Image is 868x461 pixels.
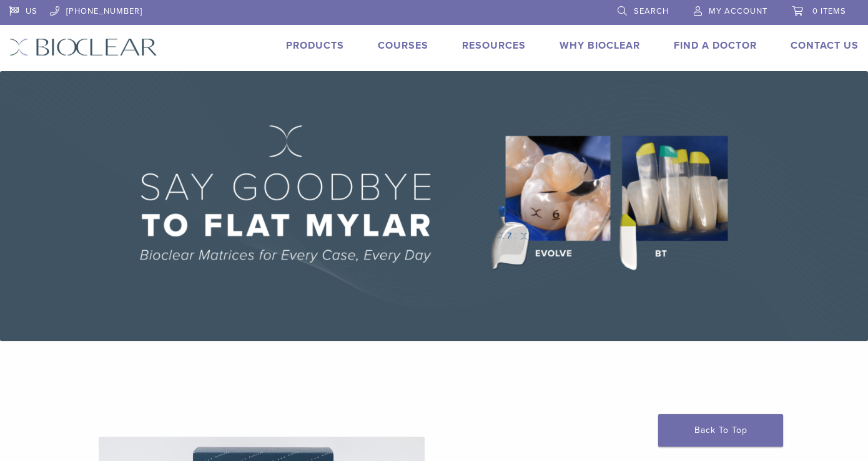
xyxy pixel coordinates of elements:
[462,39,526,52] a: Resources
[286,39,344,52] a: Products
[709,6,767,16] span: My Account
[674,39,757,52] a: Find A Doctor
[560,39,640,52] a: Why Bioclear
[658,414,783,447] a: Back To Top
[634,6,669,16] span: Search
[9,38,157,56] img: Bioclear
[791,39,859,52] a: Contact Us
[812,6,846,16] span: 0 items
[378,39,428,52] a: Courses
